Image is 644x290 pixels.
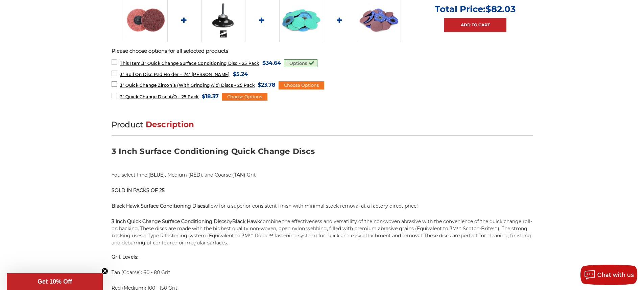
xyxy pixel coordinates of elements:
[435,4,516,15] p: Total Price:
[112,218,533,246] p: by combine the effectiveness and versatility of the non-woven abrasive with the convenience of th...
[112,187,165,193] strong: SOLD IN PACKS OF 25
[485,4,516,15] span: $82.03
[279,81,324,89] div: Choose Options
[112,254,139,260] span: Grit Levels:
[120,83,255,88] span: 3" Quick Change Zirconia (With Grinding Aid) Discs - 25 Pack
[120,94,198,99] span: 3" Quick Change Disc A/O - 25 Pack
[258,80,276,89] span: $23.78
[222,93,267,101] div: Choose Options
[262,58,281,68] span: $34.64
[580,265,637,285] button: Chat with us
[233,70,248,79] span: $5.24
[112,146,533,161] h3: 3 Inch Surface Conditioning Quick Change Discs
[112,218,226,225] strong: 3 Inch Quick Change Surface Conditioning Discs
[232,218,260,225] strong: Black Hawk
[150,172,163,178] strong: BLUE
[112,203,533,210] p: allow for a superior consistent finish with minimal stock removal at a factory direct price!
[112,203,205,209] strong: Black Hawk Surface Conditioning Discs
[120,61,259,66] span: 3" Quick Change Surface Conditioning Disc - 25 Pack
[597,272,634,278] span: Chat with us
[120,72,230,77] span: 3" Roll On Disc Pad Holder - 1/4" [PERSON_NAME]
[38,278,72,285] span: Get 10% Off
[112,269,533,276] p: Tan (Coarse): 60 - 80 Grit
[146,120,194,129] span: Description
[112,120,143,129] span: Product
[190,172,200,178] strong: RED
[7,273,103,290] div: Get 10% OffClose teaser
[112,172,533,179] p: You select Fine ( ), Medium ( ), and Coarse ( ) Grit
[234,172,244,178] strong: TAN
[202,92,219,101] span: $18.37
[284,59,317,68] div: Options
[112,47,533,55] p: Please choose options for all selected products
[444,18,506,32] a: Add to Cart
[101,268,108,274] button: Close teaser
[120,61,142,66] strong: This Item:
